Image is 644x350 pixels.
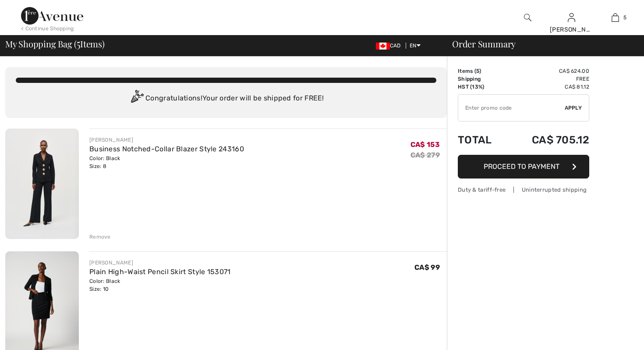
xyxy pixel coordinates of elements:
[21,25,74,32] div: < Continue Shopping
[89,268,231,276] a: Plain High-Waist Pencil Skirt Style 153071
[458,125,506,155] td: Total
[5,39,105,48] span: My Shopping Bag ( Items)
[594,12,637,23] a: 5
[410,140,440,149] span: CA$ 153
[458,83,506,91] td: HST (13%)
[484,162,559,171] span: Proceed to Payment
[506,67,589,75] td: CA$ 624.00
[410,151,440,159] s: CA$ 279
[506,83,589,91] td: CA$ 81.12
[89,277,231,293] div: Color: Black Size: 10
[458,186,589,194] div: Duty & tariff-free | Uninterrupted shipping
[524,12,531,23] img: search the website
[476,68,479,74] span: 5
[458,75,506,83] td: Shipping
[442,39,639,48] div: Order Summary
[89,233,111,241] div: Remove
[565,104,582,112] span: Apply
[89,259,231,267] div: [PERSON_NAME]
[89,136,244,144] div: [PERSON_NAME]
[458,95,565,121] input: Promo code
[506,75,589,83] td: Free
[410,43,421,49] span: EN
[128,90,145,107] img: Congratulation2.svg
[568,12,575,23] img: My Info
[89,154,244,170] div: Color: Black Size: 8
[568,13,575,21] a: Sign In
[21,7,83,25] img: 1ère Avenue
[77,37,80,49] span: 5
[612,12,619,23] img: My Bag
[458,67,506,75] td: Items ( )
[89,145,244,153] a: Business Notched-Collar Blazer Style 243160
[414,263,440,271] span: CA$ 99
[5,129,79,239] img: Business Notched-Collar Blazer Style 243160
[376,43,404,49] span: CAD
[376,43,390,50] img: Canadian Dollar
[16,90,436,107] div: Congratulations! Your order will be shipped for FREE!
[506,125,589,155] td: CA$ 705.12
[458,155,589,179] button: Proceed to Payment
[550,25,593,34] div: [PERSON_NAME]
[623,14,626,21] span: 5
